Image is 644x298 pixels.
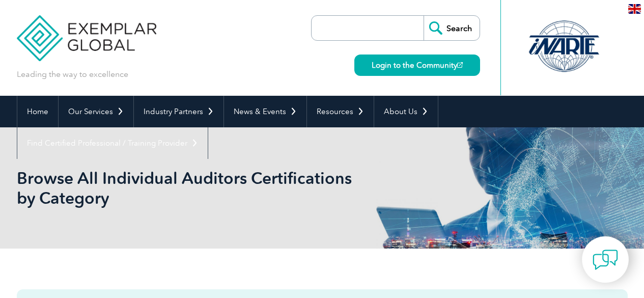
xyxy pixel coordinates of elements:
[134,96,223,127] a: Industry Partners
[354,55,480,76] a: Login to the Community
[17,69,128,80] p: Leading the way to excellence
[593,247,618,273] img: contact-chat.png
[628,4,641,14] img: en
[59,96,133,127] a: Our Services
[424,16,480,40] input: Search
[17,127,208,159] a: Find Certified Professional / Training Provider
[307,96,374,127] a: Resources
[17,96,58,127] a: Home
[374,96,438,127] a: About Us
[224,96,306,127] a: News & Events
[457,62,463,68] img: open_square.png
[17,168,408,208] h1: Browse All Individual Auditors Certifications by Category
